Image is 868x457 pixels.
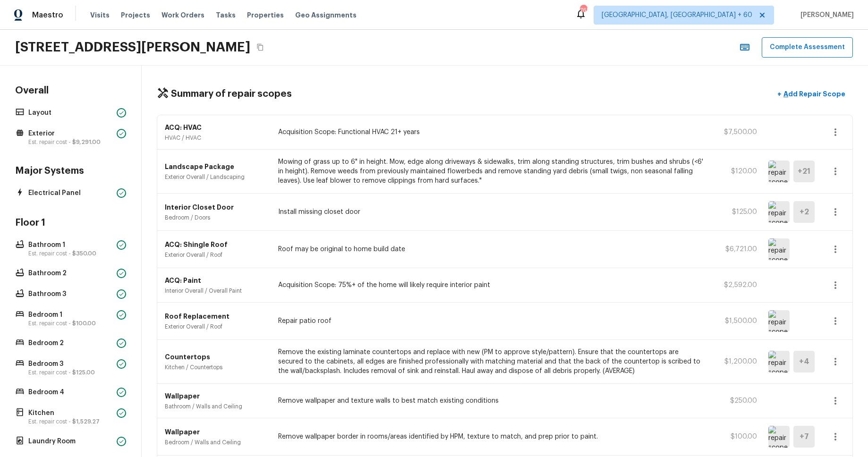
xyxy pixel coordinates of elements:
img: repair scope asset [768,201,790,223]
h5: + 21 [798,166,810,177]
span: Tasks [216,12,236,18]
span: Properties [247,10,284,20]
h4: Overall [13,85,128,99]
p: Bathroom 3 [28,289,113,299]
p: Wallpaper [165,391,267,401]
span: Projects [121,10,150,20]
p: Repair patio roof [278,316,703,326]
p: Acquisition Scope: 75%+ of the home will likely require interior paint [278,280,703,290]
span: $125.00 [72,370,95,375]
div: 768 [580,6,587,15]
h5: + 4 [799,356,809,367]
p: $2,592.00 [715,280,757,290]
p: Wallpaper [165,427,267,437]
img: repair scope asset [768,351,790,372]
h4: Summary of repair scopes [171,88,292,100]
p: Roof Replacement [165,312,267,321]
p: Install missing closet door [278,207,703,217]
p: $1,200.00 [715,357,757,366]
p: HVAC / HVAC [165,134,267,142]
p: Est. repair cost - [28,320,113,327]
p: Bathroom 2 [28,269,113,278]
span: $1,529.27 [72,419,100,424]
p: Interior Closet Door [165,203,267,212]
p: Bathroom / Walls and Ceiling [165,403,267,410]
p: Interior Overall / Overall Paint [165,287,267,295]
img: repair scope asset [768,238,790,260]
p: ACQ: Paint [165,276,267,285]
p: $7,500.00 [715,127,757,137]
h5: + 7 [800,432,809,442]
p: Exterior Overall / Roof [165,251,267,259]
p: ACQ: HVAC [165,123,267,132]
p: Bathroom 1 [28,240,113,250]
p: $100.00 [715,432,757,441]
p: Bedroom 1 [28,310,113,320]
p: Est. repair cost - [28,138,113,146]
p: Countertops [165,352,267,362]
p: ACQ: Shingle Roof [165,240,267,249]
p: Est. repair cost - [28,418,113,425]
p: Kitchen [28,408,113,418]
img: repair scope asset [768,161,790,182]
p: Mowing of grass up to 6" in height. Mow, edge along driveways & sidewalks, trim along standing st... [278,157,703,186]
span: $9,291.00 [72,139,101,145]
span: $350.00 [72,251,96,256]
p: Acquisition Scope: Functional HVAC 21+ years [278,127,703,137]
p: Roof may be original to home build date [278,245,703,254]
p: $1,500.00 [715,316,757,326]
h4: Major Systems [13,165,128,179]
p: Add Repair Scope [782,89,845,99]
p: Bedroom 4 [28,388,113,397]
p: Exterior Overall / Roof [165,323,267,330]
p: Est. repair cost - [28,250,113,257]
span: Maestro [32,10,63,20]
p: Laundry Room [28,437,113,446]
p: $250.00 [715,396,757,406]
p: Electrical Panel [28,188,113,198]
p: $120.00 [715,167,757,176]
h4: Floor 1 [13,217,128,231]
p: Kitchen / Countertops [165,364,267,371]
p: $6,721.00 [715,245,757,254]
p: Exterior [28,129,113,138]
p: $125.00 [715,207,757,217]
button: Complete Assessment [762,37,853,58]
p: Bedroom 2 [28,339,113,348]
span: Visits [90,10,110,20]
p: Bedroom / Walls and Ceiling [165,439,267,446]
p: Exterior Overall / Landscaping [165,173,267,181]
p: Landscape Package [165,162,267,171]
h2: [STREET_ADDRESS][PERSON_NAME] [15,39,250,56]
button: Copy Address [254,41,266,53]
span: [PERSON_NAME] [797,10,854,20]
span: Geo Assignments [295,10,357,20]
span: $100.00 [72,321,96,326]
h5: + 2 [800,207,809,217]
span: Work Orders [162,10,204,20]
img: repair scope asset [768,310,790,332]
p: Remove the existing laminate countertops and replace with new (PM to approve style/pattern). Ensu... [278,347,703,376]
p: Bedroom / Doors [165,214,267,221]
p: Remove wallpaper border in rooms/areas identified by HPM, texture to match, and prep prior to paint. [278,432,703,441]
button: +Add Repair Scope [770,85,853,104]
p: Bedroom 3 [28,359,113,369]
p: Remove wallpaper and texture walls to best match existing conditions [278,396,703,406]
p: Est. repair cost - [28,369,113,376]
p: Layout [28,108,113,118]
span: [GEOGRAPHIC_DATA], [GEOGRAPHIC_DATA] + 60 [602,10,752,20]
img: repair scope asset [768,426,790,448]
